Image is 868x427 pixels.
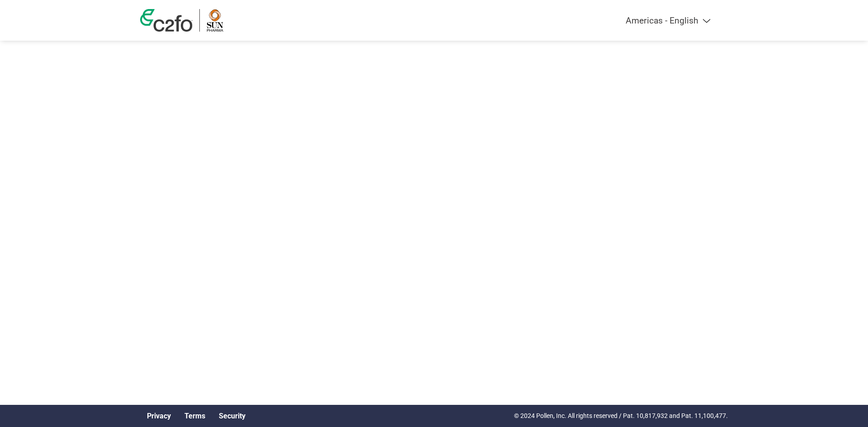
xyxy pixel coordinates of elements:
[140,9,193,32] img: c2fo logo
[207,9,223,32] img: Sun Pharma
[219,412,245,420] a: Security
[514,411,728,421] p: © 2024 Pollen, Inc. All rights reserved / Pat. 10,817,932 and Pat. 11,100,477.
[147,412,171,420] a: Privacy
[184,412,205,420] a: Terms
